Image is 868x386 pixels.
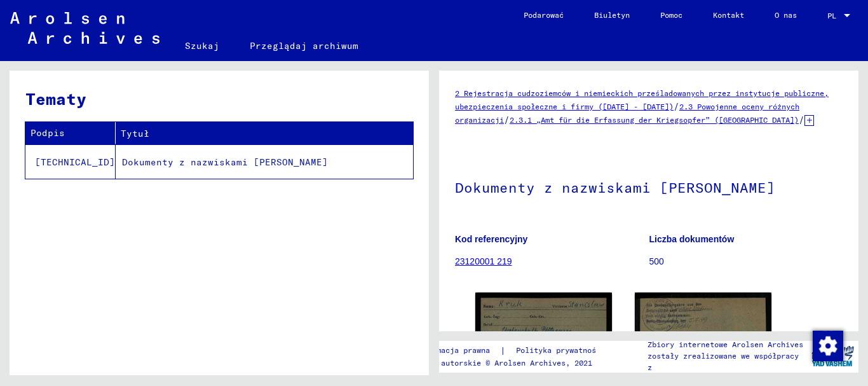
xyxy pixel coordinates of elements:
[25,88,86,109] font: Tematy
[674,100,679,112] font: /
[10,12,159,44] img: Arolsen_neg.svg
[524,10,564,20] font: Podarować
[510,115,799,125] a: 2.3.1 „Amt für die Erfassung der Kriegsopfer” ([GEOGRAPHIC_DATA])
[516,345,605,355] font: Polityka prywatności
[414,358,592,368] font: Prawa autorskie © Arolsen Archives, 2021
[594,10,630,20] font: Biuletyn
[713,10,744,20] font: Kontakt
[809,340,857,372] img: yv_logo.png
[31,127,65,139] font: Podpis
[635,293,771,376] img: 002.jpg
[500,345,506,356] font: |
[414,344,500,357] a: Informacja prawna
[250,40,358,52] font: Przeglądaj archiwum
[121,128,149,139] font: Tytuł
[455,88,829,111] a: 2 Rejestracja cudzoziemców i niemieckich prześladowanych przez instytucje publiczne, ubezpieczeni...
[827,11,836,20] font: PL
[648,351,799,372] font: zostały zrealizowane we współpracy z
[455,256,512,266] a: 23120001 219
[475,293,612,376] img: 001.jpg
[660,10,682,20] font: Pomoc
[455,179,775,196] font: Dokumenty z nazwiskami [PERSON_NAME]
[813,331,843,361] img: Zmiana zgody
[185,40,219,52] font: Szukaj
[414,345,490,355] font: Informacja prawna
[234,31,374,61] a: Przeglądaj archiwum
[170,31,234,61] a: Szukaj
[122,156,328,168] font: Dokumenty z nazwiskami [PERSON_NAME]
[506,344,620,357] a: Polityka prywatności
[799,114,804,125] font: /
[35,156,115,168] font: [TECHNICAL_ID]
[649,256,664,266] font: 500
[648,340,803,349] font: Zbiory internetowe Arolsen Archives
[504,114,510,125] font: /
[455,234,527,244] font: Kod referencyjny
[775,10,797,20] font: O nas
[649,234,735,244] font: Liczba dokumentów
